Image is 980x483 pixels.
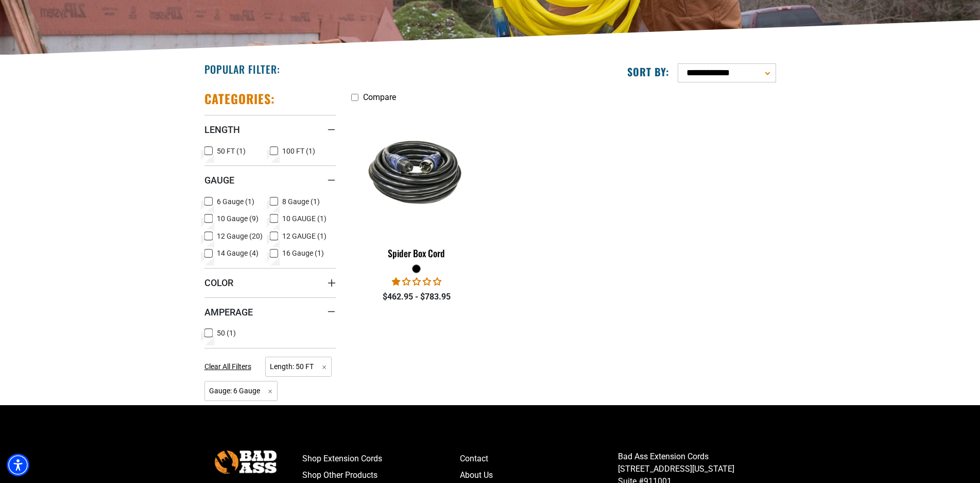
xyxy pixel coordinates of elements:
span: 14 Gauge (4) [217,249,259,257]
div: $462.95 - $783.95 [351,291,483,303]
span: 6 Gauge (1) [217,198,254,205]
img: black [352,132,482,211]
a: Length: 50 FT [265,361,332,371]
h2: Categories: [204,91,276,107]
div: Accessibility Menu [7,454,29,476]
span: Compare [363,92,396,102]
span: 8 Gauge (1) [282,198,320,205]
a: Gauge: 6 Gauge [204,386,278,395]
img: Bad Ass Extension Cords [215,451,277,474]
span: 16 Gauge (1) [282,249,324,257]
span: Gauge [204,174,234,186]
span: 12 GAUGE (1) [282,232,326,240]
a: Shop Extension Cords [302,451,460,467]
summary: Color [204,268,336,297]
span: Length [204,124,240,136]
span: Length: 50 FT [265,357,332,377]
a: Clear All Filters [204,361,255,372]
span: Amperage [204,306,253,318]
span: 12 Gauge (20) [217,232,263,240]
span: 10 GAUGE (1) [282,215,326,222]
label: Sort by: [627,65,669,78]
a: Contact [460,451,618,467]
summary: Length [204,115,336,144]
span: 10 Gauge (9) [217,215,259,222]
span: 50 FT (1) [217,147,246,155]
div: Spider Box Cord [351,248,483,258]
span: Gauge: 6 Gauge [204,381,278,401]
summary: Gauge [204,165,336,194]
span: 50 (1) [217,329,236,337]
h2: Popular Filter: [204,62,280,76]
span: 1.00 stars [392,277,441,287]
span: 100 FT (1) [282,147,315,155]
summary: Amperage [204,297,336,326]
span: Clear All Filters [204,362,251,371]
span: Color [204,277,233,289]
a: black Spider Box Cord [351,107,483,264]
